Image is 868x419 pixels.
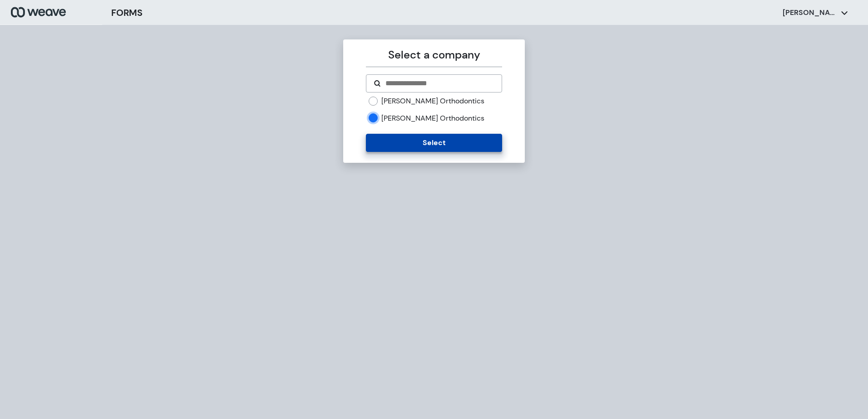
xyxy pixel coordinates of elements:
label: [PERSON_NAME] Orthodontics [381,96,484,106]
p: Select a company [366,47,502,63]
label: [PERSON_NAME] Orthodontics [381,113,484,123]
input: Search [385,78,494,89]
h3: FORMS [111,6,143,19]
button: Select [366,134,502,152]
p: [PERSON_NAME] [783,8,837,18]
